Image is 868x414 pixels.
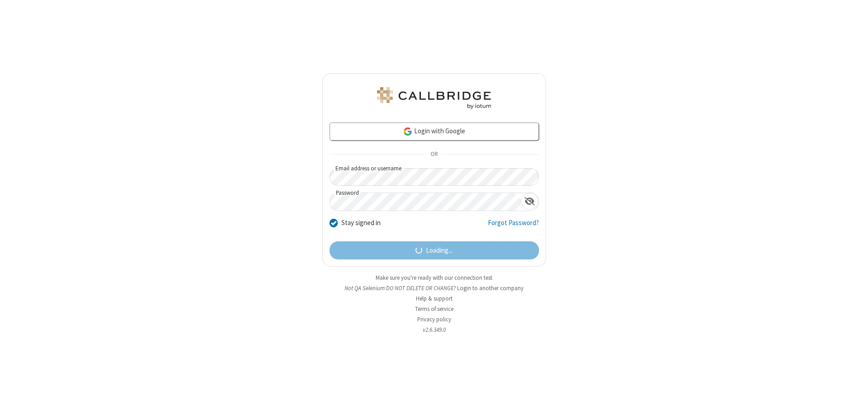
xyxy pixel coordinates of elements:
button: Loading... [330,241,539,259]
button: Login to another company [457,284,524,292]
input: Email address or username [330,168,539,186]
li: Not QA Selenium DO NOT DELETE OR CHANGE? [322,284,546,292]
span: OR [427,148,441,161]
li: v2.6.349.0 [322,325,546,334]
label: Stay signed in [341,218,381,228]
span: Loading... [426,245,453,256]
div: Show password [521,193,538,210]
img: google-icon.png [403,127,413,136]
a: Login with Google [330,122,539,141]
input: Password [330,193,521,211]
a: Help & support [416,295,453,302]
a: Terms of service [415,305,453,313]
a: Privacy policy [417,315,451,323]
img: QA Selenium DO NOT DELETE OR CHANGE [375,87,493,109]
a: Forgot Password? [488,218,539,235]
a: Make sure you're ready with our connection test [376,274,492,282]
